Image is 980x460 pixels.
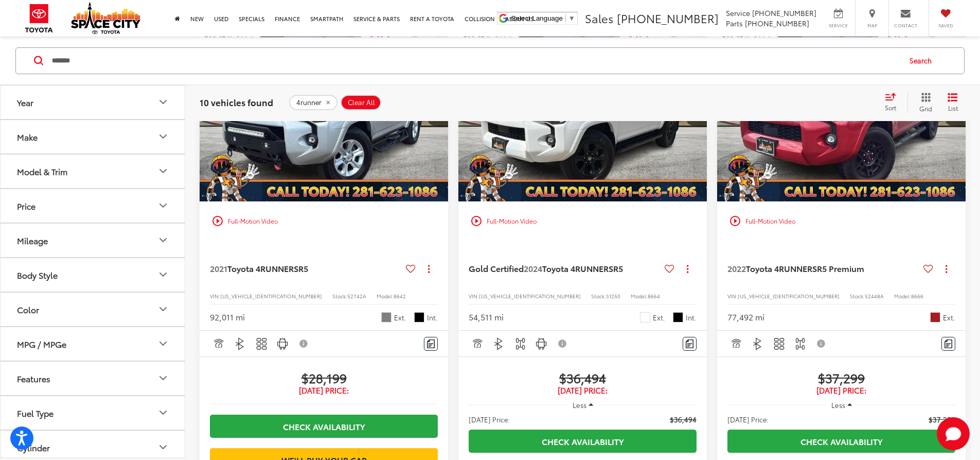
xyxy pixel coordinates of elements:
button: Actions [937,260,955,278]
span: $36,494 [670,414,697,424]
span: SR5 Premium [812,262,864,274]
div: Color [17,304,39,314]
span: Sort [885,103,896,112]
img: Comments [686,339,694,348]
img: Bluetooth® [492,337,505,350]
span: [DATE] Price: [727,414,769,424]
span: 52742A [347,292,366,300]
button: MPG / MPGeMPG / MPGe [1,327,186,360]
span: Service [726,8,750,18]
span: Less [831,400,845,410]
span: [DATE] Price: [469,414,510,424]
div: Features [17,373,50,383]
button: Comments [424,337,438,351]
span: Ext. [653,313,665,322]
span: Stock: [332,292,347,300]
div: Cylinder [17,442,50,452]
span: Model: [377,292,394,300]
button: MileageMileage [1,223,186,257]
button: Grid View [907,92,940,112]
button: View Disclaimer [554,333,572,354]
div: Mileage [17,235,48,245]
div: Year [17,97,33,107]
span: Toyota 4RUNNER [746,262,812,274]
span: $37,299 [727,370,955,385]
span: 2021 [210,262,227,274]
span: SR5 [609,262,623,274]
span: $36,494 [469,370,697,385]
span: 4runner [296,98,322,106]
input: Search by Make, Model, or Keyword [51,48,900,73]
span: SR5 [294,262,308,274]
a: Check Availability [469,430,697,453]
span: VIN: [469,292,479,300]
div: Features [157,372,169,384]
span: Sales [585,10,614,26]
span: [PHONE_NUMBER] [617,10,719,26]
img: Space City Toyota [71,2,140,34]
span: 52448A [865,292,884,300]
div: Body Style [157,268,169,281]
span: 8664 [648,292,660,300]
img: Android Auto [276,337,289,350]
button: Select sort value [880,92,907,112]
button: Search [900,47,947,73]
span: [US_VEHICLE_IDENTIFICATION_NUMBER] [220,292,322,300]
span: [DATE] Price: [210,385,438,396]
div: Model & Trim [17,166,67,176]
span: Parts [726,18,743,28]
button: Comments [683,337,697,351]
span: dropdown dots [946,265,947,273]
span: Classic Silver Met [381,312,391,322]
div: MPG / MPGe [17,338,66,348]
button: View Disclaimer [813,333,830,354]
div: Make [157,130,169,143]
svg: Start Chat [937,417,970,450]
span: Stock: [850,292,865,300]
span: Black / Red [673,312,683,322]
span: ​ [565,14,566,22]
div: Year [157,96,169,108]
button: Body StyleBody Style [1,258,186,291]
div: Model & Trim [157,165,169,177]
span: 10 vehicles found [200,95,273,108]
button: YearYear [1,85,186,118]
button: List View [940,92,966,112]
button: Actions [679,260,697,278]
span: [PHONE_NUMBER] [752,8,816,18]
button: remove 4runner [289,94,337,110]
div: Color [157,303,169,315]
a: 2022Toyota 4RUNNERSR5 Premium [727,263,919,274]
button: FeaturesFeatures [1,361,186,395]
button: Model & TrimModel & Trim [1,154,186,188]
span: dropdown dots [687,265,688,273]
button: ColorColor [1,292,186,326]
button: Actions [420,260,438,278]
button: Fuel TypeFuel Type [1,396,186,429]
span: $28,199 [210,370,438,385]
div: Fuel Type [17,407,54,417]
button: Clear All [341,94,381,110]
span: Int. [686,313,697,322]
img: 4WD/AWD [794,337,807,350]
span: Toyota 4RUNNER [227,262,294,274]
div: 77,492 mi [727,311,764,323]
span: Ice Cap [640,312,650,322]
div: 54,511 mi [469,311,504,323]
span: Less [573,400,586,410]
div: Mileage [157,234,169,246]
div: Cylinder [157,441,169,453]
span: Select Language [511,14,563,22]
img: Comments [945,339,953,348]
span: Int. [427,313,438,322]
div: Make [17,131,38,141]
span: 2024 [524,262,542,274]
span: Model: [631,292,648,300]
button: Comments [941,337,955,351]
img: 3rd Row Seating [255,337,268,350]
span: 8666 [911,292,923,300]
a: Check Availability [210,415,438,438]
span: Toyota 4RUNNER [542,262,609,274]
button: PricePrice [1,189,186,222]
